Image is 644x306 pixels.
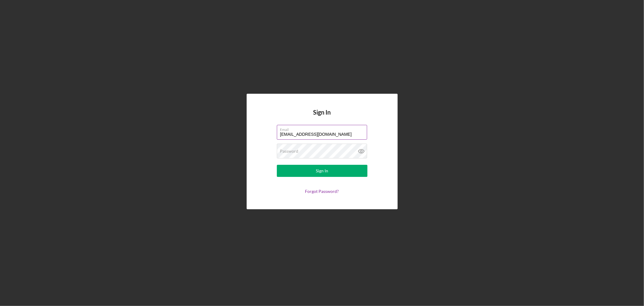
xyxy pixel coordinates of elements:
h4: Sign In [313,109,331,125]
label: Password [280,149,299,154]
a: Forgot Password? [305,189,339,194]
label: Email [280,125,367,132]
div: Sign In [316,165,328,177]
button: Sign In [277,165,367,177]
